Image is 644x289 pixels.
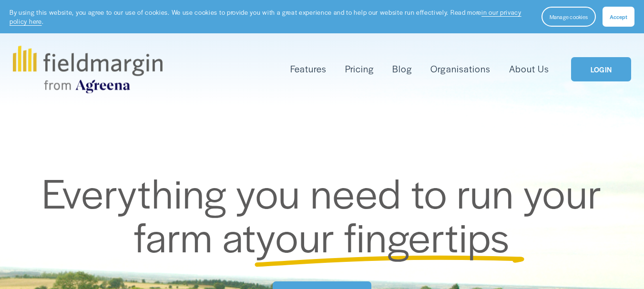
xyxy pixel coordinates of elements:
[345,61,374,77] a: Pricing
[430,61,490,77] a: Organisations
[290,61,327,77] a: folder dropdown
[392,61,412,77] a: Blog
[542,7,596,27] button: Manage cookies
[10,8,532,26] p: By using this website, you agree to our use of cookies. We use cookies to provide you with a grea...
[290,62,327,76] span: Features
[42,163,612,264] span: Everything you need to run your farm at
[509,61,549,77] a: About Us
[13,46,163,93] img: fieldmargin.com
[550,13,588,20] span: Manage cookies
[10,8,521,26] a: in our privacy policy here
[610,13,627,20] span: Accept
[256,207,510,264] span: your fingertips
[603,7,634,27] button: Accept
[571,57,631,81] a: LOGIN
